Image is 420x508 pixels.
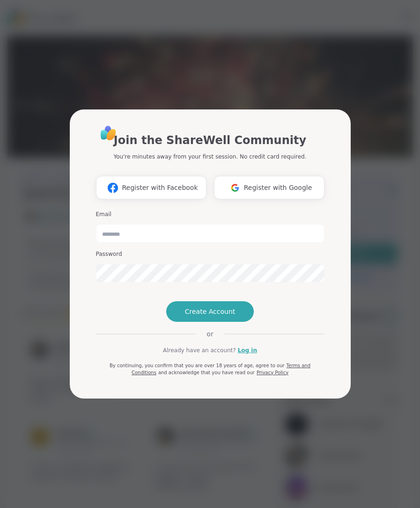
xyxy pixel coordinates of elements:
[96,250,324,258] h3: Password
[114,152,307,161] p: You're minutes away from your first session. No credit card required.
[185,307,236,316] span: Create Account
[96,176,206,199] button: Register with Facebook
[96,210,324,218] h3: Email
[110,363,285,368] span: By continuing, you confirm that you are over 18 years of age, agree to our
[214,176,324,199] button: Register with Google
[104,179,122,196] img: ShareWell Logomark
[257,370,288,375] a: Privacy Policy
[244,183,312,193] span: Register with Google
[163,346,236,355] span: Already have an account?
[226,179,244,196] img: ShareWell Logomark
[166,301,254,322] button: Create Account
[98,123,119,144] img: ShareWell Logo
[158,370,255,375] span: and acknowledge that you have read our
[195,329,224,339] span: or
[132,363,310,375] a: Terms and Conditions
[122,183,198,193] span: Register with Facebook
[114,132,306,149] h1: Join the ShareWell Community
[238,346,257,355] a: Log in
